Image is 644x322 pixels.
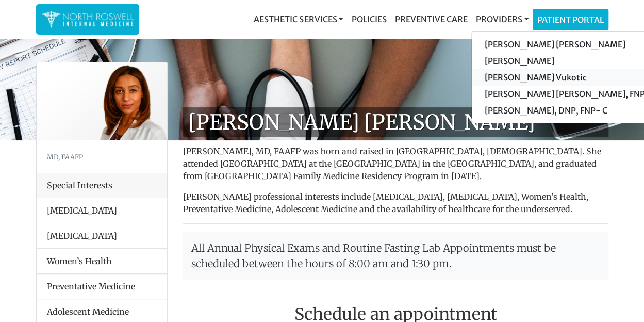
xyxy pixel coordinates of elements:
[183,190,608,215] p: [PERSON_NAME] professional interests include [MEDICAL_DATA], [MEDICAL_DATA], Women’s Health, Prev...
[347,9,390,29] a: Policies
[533,9,608,30] a: Patient Portal
[41,9,134,29] img: North Roswell Internal Medicine
[37,198,167,223] li: [MEDICAL_DATA]
[37,173,167,198] div: Special Interests
[37,248,167,274] li: Women’s Health
[250,9,347,29] a: Aesthetic Services
[37,62,167,140] img: Dr. Farah Mubarak Ali MD, FAAFP
[37,273,167,299] li: Preventative Medicine
[47,153,83,161] small: MD, FAAFP
[471,9,532,29] a: Providers
[183,107,608,137] h1: [PERSON_NAME] [PERSON_NAME]
[183,145,608,182] p: [PERSON_NAME], MD, FAAFP was born and raised in [GEOGRAPHIC_DATA], [DEMOGRAPHIC_DATA]. She attend...
[183,232,608,280] p: All Annual Physical Exams and Routine Fasting Lab Appointments must be scheduled between the hour...
[37,223,167,249] li: [MEDICAL_DATA]
[390,9,471,29] a: Preventive Care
